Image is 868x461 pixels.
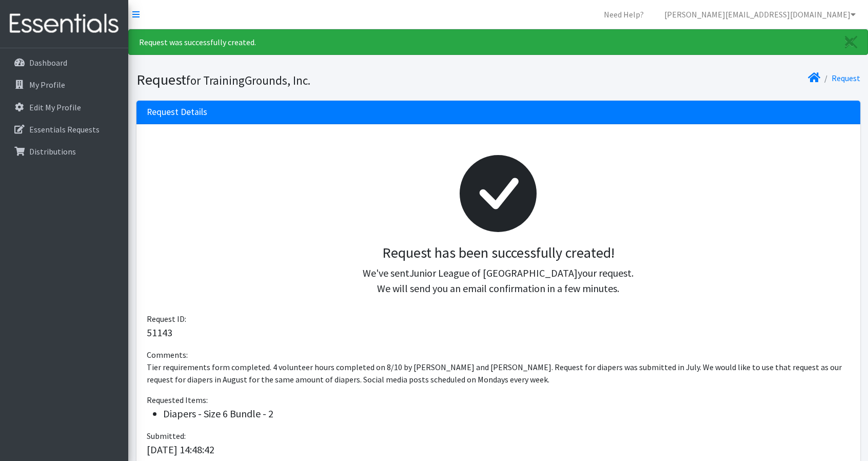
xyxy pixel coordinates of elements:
[128,29,868,55] div: Request was successfully created.
[656,4,864,25] a: [PERSON_NAME][EMAIL_ADDRESS][DOMAIN_NAME]
[147,107,207,118] h3: Request Details
[4,52,124,73] a: Dashboard
[596,4,652,25] a: Need Help?
[835,30,867,54] a: Close
[147,350,188,360] span: Comments:
[4,7,124,41] img: HumanEssentials
[29,57,67,68] p: Dashboard
[832,73,860,83] a: Request
[136,71,495,89] h1: Request
[147,361,850,386] p: Tier requirements form completed. 4 volunteer hours completed on 8/10 by [PERSON_NAME] and [PERSO...
[29,80,65,90] p: My Profile
[4,74,124,95] a: My Profile
[186,73,310,88] small: for TrainingGrounds, Inc.
[4,119,124,140] a: Essentials Requests
[29,102,81,112] p: Edit My Profile
[29,146,76,157] p: Distributions
[29,124,100,135] p: Essentials Requests
[147,325,850,340] p: 51143
[147,314,186,324] span: Request ID:
[147,442,850,457] p: [DATE] 14:48:42
[147,431,186,441] span: Submitted:
[409,266,578,279] span: Junior League of [GEOGRAPHIC_DATA]
[155,265,842,296] p: We've sent your request. We will send you an email confirmation in a few minutes.
[147,395,208,405] span: Requested Items:
[163,406,850,421] li: Diapers - Size 6 Bundle - 2
[4,141,124,162] a: Distributions
[4,97,124,118] a: Edit My Profile
[155,244,842,262] h3: Request has been successfully created!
